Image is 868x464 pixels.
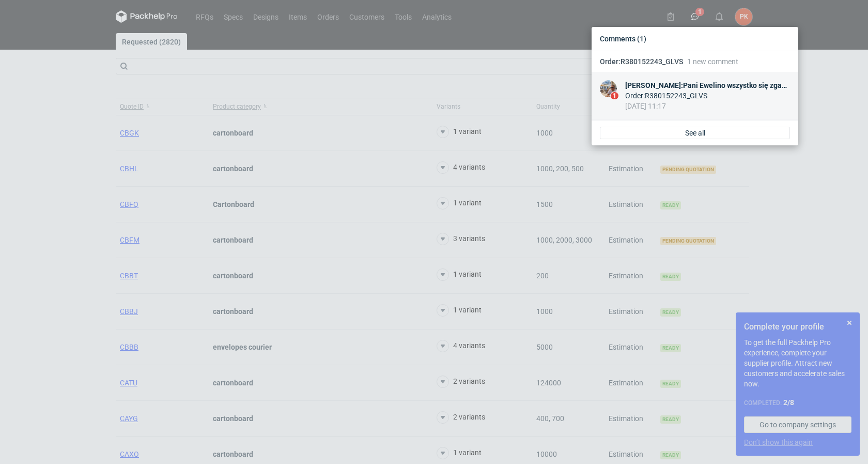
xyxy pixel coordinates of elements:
[625,101,790,111] div: [DATE] 11:17
[687,57,738,66] span: 1 new comment
[592,51,798,72] button: Order:R380152243_GLVS1 new comment
[592,72,798,120] a: Michał Palasek1[PERSON_NAME]:Pani Ewelino wszystko się zgadzaOrder:R380152243_GLVS[DATE] 11:17
[600,57,683,66] span: Order : R380152243_GLVS
[596,31,794,47] div: Comments (1)
[600,80,617,97] img: Michał Palasek
[600,127,790,139] a: See all
[625,80,790,91] div: [PERSON_NAME] : Pani Ewelino wszystko się zgadza
[625,91,790,101] div: Order : R380152243_GLVS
